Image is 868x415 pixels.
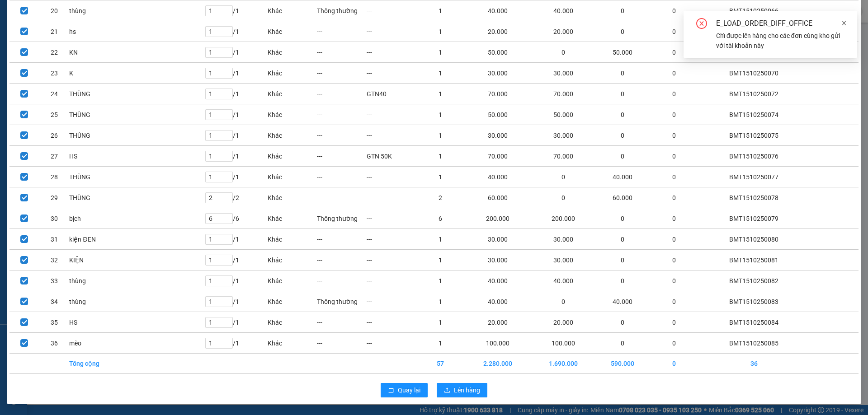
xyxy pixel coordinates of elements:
td: 23 [39,63,69,84]
td: 32 [39,250,69,270]
td: THÙNG [69,167,204,187]
td: 1 [415,0,465,21]
td: / 1 [205,125,267,146]
td: 21 [39,21,69,42]
td: 0 [596,208,649,229]
td: HS [69,146,204,167]
td: 0 [596,146,649,167]
td: 22 [39,42,69,63]
td: THÙNG [69,104,204,125]
td: 0 [596,229,649,250]
td: 34 [39,291,69,312]
td: / 1 [205,270,267,291]
td: Khác [267,0,317,21]
td: 0 [596,270,649,291]
td: 30 [39,208,69,229]
td: 40.000 [465,270,531,291]
td: --- [316,229,366,250]
td: 0 [650,333,699,354]
td: Khác [267,291,317,312]
td: BMT1510250078 [699,187,809,208]
td: 40.000 [465,0,531,21]
td: BMT1510250084 [699,312,809,333]
td: 26 [39,125,69,146]
td: 25 [39,104,69,125]
td: 0 [596,125,649,146]
td: 20.000 [465,21,531,42]
td: 70.000 [465,146,531,167]
span: rollback [388,387,394,394]
td: BMT1510250070 [699,63,809,84]
td: / 1 [205,0,267,21]
div: Chỉ được lên hàng cho các đơn cùng kho gửi với tài khoản này [716,31,846,51]
td: 57 [415,354,465,374]
span: upload [444,387,450,394]
td: 40.000 [596,167,649,187]
td: --- [366,270,416,291]
td: --- [316,250,366,270]
td: 6 [415,208,465,229]
td: 70.000 [531,84,596,104]
td: THÙNG [69,187,204,208]
td: Khác [267,250,317,270]
td: / 1 [205,63,267,84]
td: / 1 [205,146,267,167]
td: 0 [596,312,649,333]
td: 36 [39,333,69,354]
td: 24 [39,84,69,104]
td: 1 [415,146,465,167]
td: 1 [415,125,465,146]
td: --- [316,312,366,333]
td: thùng [69,0,204,21]
td: BMT1510250080 [699,229,809,250]
td: Thông thường [316,208,366,229]
td: 0 [650,250,699,270]
span: Quay lại [398,385,420,395]
td: 0 [650,291,699,312]
button: rollbackQuay lại [381,383,428,397]
td: KN [69,42,204,63]
td: 0 [650,229,699,250]
td: 0 [650,312,699,333]
td: BMT1510250079 [699,208,809,229]
td: Thông thường [316,291,366,312]
td: mèo [69,333,204,354]
td: / 1 [205,312,267,333]
td: Khác [267,167,317,187]
td: 0 [531,42,596,63]
td: --- [316,146,366,167]
td: 60.000 [465,187,531,208]
td: --- [316,125,366,146]
td: 30.000 [465,63,531,84]
td: / 1 [205,333,267,354]
td: BMT1510250076 [699,146,809,167]
td: 0 [596,333,649,354]
td: 0 [650,42,699,63]
td: 1 [415,42,465,63]
td: Khác [267,229,317,250]
td: bịch [69,208,204,229]
td: 31 [39,229,69,250]
td: kiện ĐEN [69,229,204,250]
td: 40.000 [465,167,531,187]
td: --- [366,291,416,312]
td: 50.000 [596,42,649,63]
td: BMT1510250083 [699,291,809,312]
td: --- [316,63,366,84]
td: 0 [650,63,699,84]
td: --- [366,167,416,187]
span: Lên hàng [454,385,480,395]
td: 100.000 [531,333,596,354]
td: 1 [415,333,465,354]
td: / 1 [205,21,267,42]
td: / 1 [205,250,267,270]
td: 40.000 [531,270,596,291]
td: 30.000 [531,125,596,146]
td: Khác [267,333,317,354]
td: BMT1510250077 [699,167,809,187]
td: Thông thường [316,0,366,21]
td: 20.000 [531,21,596,42]
td: --- [366,125,416,146]
td: Khác [267,84,317,104]
td: 40.000 [596,291,649,312]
